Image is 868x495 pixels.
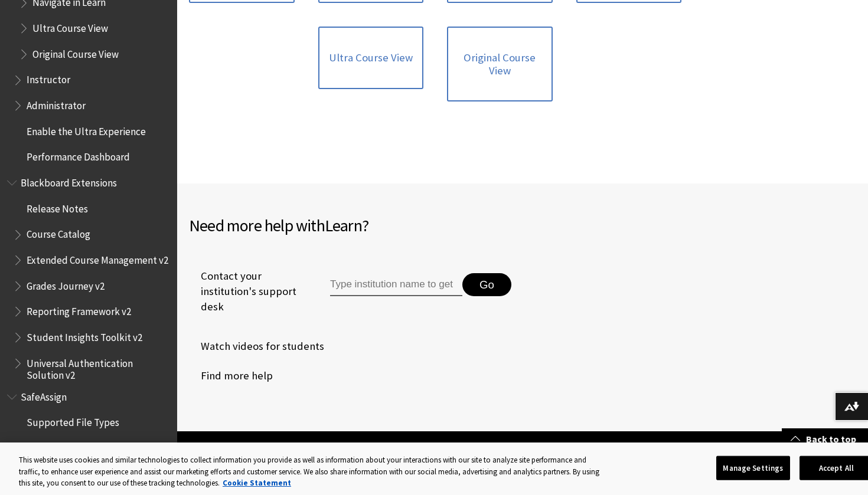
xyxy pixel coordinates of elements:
span: Instructor [27,70,70,86]
span: Universal Authentication Solution v2 [27,353,169,381]
span: Blackboard Extensions [21,173,117,189]
span: Learn [325,215,362,236]
a: Ultra Course View [318,27,424,89]
span: Extended Course Management v2 [27,250,168,266]
nav: Book outline for Blackboard Extensions [7,173,170,381]
button: Go [462,273,511,297]
button: Manage Settings [716,455,790,480]
a: Back to top [782,428,868,450]
span: Ultra Course View [32,18,108,34]
span: Grades Journey v2 [27,276,105,292]
span: Reporting Framework v2 [27,301,131,317]
a: Find more help [189,367,273,385]
span: Administrator [27,96,86,112]
h2: Need more help with ? [189,213,523,238]
span: Release Notes [27,199,88,215]
span: Student Insights Toolkit v2 [27,327,142,343]
span: Enable the Ultra Experience [27,122,146,137]
span: Performance Dashboard [27,147,130,163]
span: Supported File Types [27,413,119,429]
div: This website uses cookies and similar technologies to collect information you provide as well as ... [19,454,608,489]
span: SafeAssign [21,387,67,403]
span: Original Course View [32,44,119,60]
span: Course Catalog [27,225,90,241]
a: Watch videos for students [189,337,324,355]
a: Original Course View [447,27,553,101]
input: Type institution name to get support [330,273,462,297]
span: Student [27,438,63,454]
span: Contact your institution's support desk [189,268,303,315]
a: More information about your privacy, opens in a new tab [223,478,291,488]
